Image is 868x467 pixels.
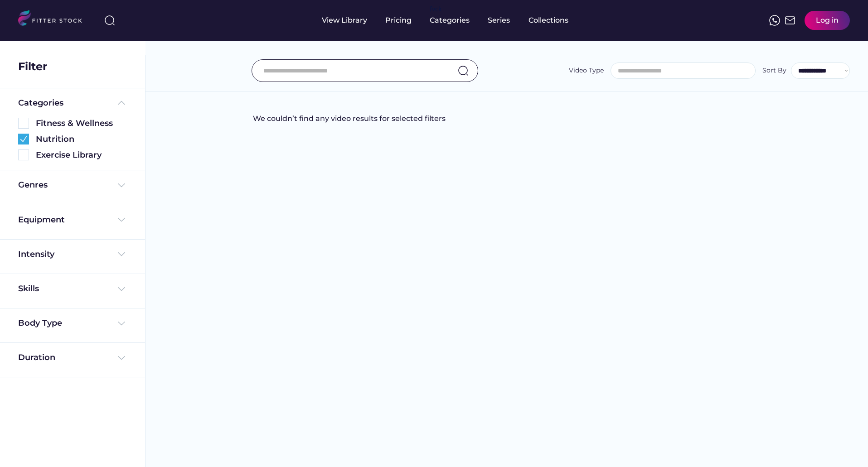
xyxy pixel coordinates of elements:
[18,249,54,260] div: Intensity
[18,214,65,226] div: Equipment
[18,10,90,29] img: LOGO.svg
[18,352,55,363] div: Duration
[253,114,446,133] div: We couldn’t find any video results for selected filters
[18,179,48,191] div: Genres
[18,283,41,294] div: Skills
[18,149,29,160] img: Rectangle%205126.svg
[116,97,127,108] img: Frame%20%285%29.svg
[116,249,127,260] img: Frame%20%284%29.svg
[458,65,469,76] img: search-normal.svg
[488,15,510,25] div: Series
[116,318,127,329] img: Frame%20%284%29.svg
[430,15,470,25] div: Categories
[116,214,127,225] img: Frame%20%284%29.svg
[18,318,62,329] div: Body Type
[430,5,441,14] div: fvck
[104,15,115,26] img: search-normal%203.svg
[762,66,786,75] div: Sort By
[569,66,604,75] div: Video Type
[385,15,412,25] div: Pricing
[18,59,47,74] div: Filter
[116,180,127,191] img: Frame%20%284%29.svg
[36,118,127,129] div: Fitness & Wellness
[18,134,29,144] img: Group%201000002360.svg
[18,118,29,129] img: Rectangle%205126.svg
[816,15,839,25] div: Log in
[36,134,127,145] div: Nutrition
[769,15,780,26] img: meteor-icons_whatsapp%20%281%29.svg
[785,15,795,26] img: Frame%2051.svg
[322,15,367,25] div: View Library
[116,284,127,294] img: Frame%20%284%29.svg
[18,97,63,109] div: Categories
[116,352,127,363] img: Frame%20%284%29.svg
[529,15,568,25] div: Collections
[36,149,127,161] div: Exercise Library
